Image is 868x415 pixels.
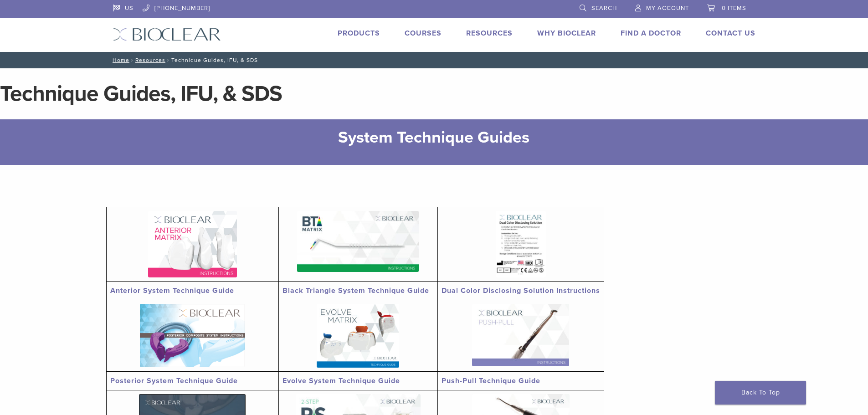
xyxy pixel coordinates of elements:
a: Dual Color Disclosing Solution Instructions [442,286,600,295]
a: Back To Top [715,381,806,405]
a: Evolve System Technique Guide [282,376,400,385]
span: My Account [646,5,689,12]
a: Resources [135,57,165,63]
img: Bioclear [113,28,221,41]
a: Resources [466,29,513,38]
a: Push-Pull Technique Guide [442,376,540,385]
a: Anterior System Technique Guide [110,286,234,295]
a: Posterior System Technique Guide [110,376,238,385]
span: / [129,58,135,62]
span: / [165,58,171,62]
a: Courses [405,29,442,38]
a: Contact Us [706,29,755,38]
span: 0 items [722,5,746,12]
a: Home [110,57,129,63]
span: Search [591,5,617,12]
a: Why Bioclear [537,29,596,38]
a: Find A Doctor [621,29,681,38]
a: Black Triangle System Technique Guide [282,286,429,295]
nav: Technique Guides, IFU, & SDS [106,52,762,68]
a: Products [338,29,380,38]
h2: System Technique Guides [152,127,717,149]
